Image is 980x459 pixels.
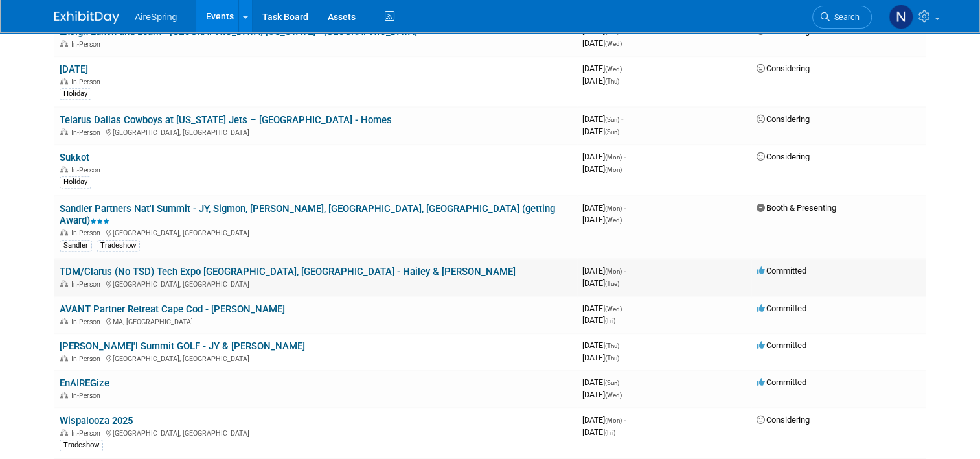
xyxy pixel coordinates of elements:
[582,64,626,73] span: [DATE]
[54,11,119,24] img: ExhibitDay
[582,114,623,124] span: [DATE]
[582,303,626,313] span: [DATE]
[71,166,104,174] span: In-Person
[757,340,806,350] span: Committed
[757,266,806,276] span: Committed
[71,128,104,137] span: In-Person
[830,12,860,22] span: Search
[582,415,626,425] span: [DATE]
[605,78,619,85] span: (Thu)
[60,377,109,389] a: EnAIREGize
[71,280,104,288] span: In-Person
[582,340,623,350] span: [DATE]
[60,166,68,172] img: In-Person Event
[60,280,68,287] img: In-Person Event
[621,340,623,350] span: -
[605,65,622,73] span: (Wed)
[889,5,913,29] img: Natalie Pyron
[624,303,626,313] span: -
[582,76,619,86] span: [DATE]
[624,152,626,161] span: -
[624,203,626,213] span: -
[135,12,177,22] span: AireSpring
[582,390,622,399] span: [DATE]
[71,318,104,326] span: In-Person
[582,266,626,276] span: [DATE]
[605,205,622,212] span: (Mon)
[60,318,68,324] img: In-Person Event
[60,88,91,100] div: Holiday
[582,38,622,48] span: [DATE]
[60,240,92,252] div: Sandler
[71,355,104,363] span: In-Person
[757,415,810,425] span: Considering
[757,377,806,387] span: Committed
[605,116,619,123] span: (Sun)
[60,126,572,137] div: [GEOGRAPHIC_DATA], [GEOGRAPHIC_DATA]
[60,355,68,361] img: In-Person Event
[60,203,555,227] a: Sandler Partners Nat'l Summit - JY, Sigmon, [PERSON_NAME], [GEOGRAPHIC_DATA], [GEOGRAPHIC_DATA] (...
[60,415,133,427] a: Wispalooza 2025
[60,176,91,188] div: Holiday
[71,229,104,237] span: In-Person
[582,215,622,224] span: [DATE]
[71,429,104,438] span: In-Person
[605,417,622,424] span: (Mon)
[605,154,622,161] span: (Mon)
[582,377,623,387] span: [DATE]
[605,392,622,399] span: (Wed)
[605,166,622,173] span: (Mon)
[757,152,810,161] span: Considering
[582,427,615,437] span: [DATE]
[60,392,68,398] img: In-Person Event
[60,40,68,47] img: In-Person Event
[621,114,623,124] span: -
[60,303,285,315] a: AVANT Partner Retreat Cape Cod - [PERSON_NAME]
[60,78,68,84] img: In-Person Event
[60,316,572,326] div: MA, [GEOGRAPHIC_DATA]
[582,152,626,161] span: [DATE]
[60,353,572,363] div: [GEOGRAPHIC_DATA], [GEOGRAPHIC_DATA]
[71,392,104,400] span: In-Person
[582,278,619,288] span: [DATE]
[605,342,619,349] span: (Thu)
[582,353,619,362] span: [DATE]
[605,379,619,386] span: (Sun)
[605,217,622,224] span: (Wed)
[60,128,68,135] img: In-Person Event
[582,315,615,325] span: [DATE]
[757,303,806,313] span: Committed
[605,268,622,275] span: (Mon)
[605,429,615,436] span: (Fri)
[60,440,103,451] div: Tradeshow
[624,266,626,276] span: -
[605,355,619,362] span: (Thu)
[60,227,572,237] div: [GEOGRAPHIC_DATA], [GEOGRAPHIC_DATA]
[812,6,872,29] a: Search
[757,203,836,213] span: Booth & Presenting
[60,229,68,235] img: In-Person Event
[60,114,392,126] a: Telarus Dallas Cowboys at [US_STATE] Jets – [GEOGRAPHIC_DATA] - Homes
[605,40,622,47] span: (Wed)
[60,278,572,288] div: [GEOGRAPHIC_DATA], [GEOGRAPHIC_DATA]
[605,128,619,135] span: (Sun)
[582,203,626,213] span: [DATE]
[624,64,626,73] span: -
[582,164,622,174] span: [DATE]
[60,427,572,438] div: [GEOGRAPHIC_DATA], [GEOGRAPHIC_DATA]
[60,429,68,436] img: In-Person Event
[60,64,88,75] a: [DATE]
[60,152,89,163] a: Sukkot
[605,317,615,324] span: (Fri)
[621,377,623,387] span: -
[97,240,140,252] div: Tradeshow
[71,40,104,49] span: In-Person
[757,114,810,124] span: Considering
[605,280,619,287] span: (Tue)
[582,126,619,136] span: [DATE]
[60,340,305,352] a: [PERSON_NAME]'l Summit GOLF - JY & [PERSON_NAME]
[605,305,622,312] span: (Wed)
[624,415,626,425] span: -
[60,266,516,277] a: TDM/Clarus (No TSD) Tech Expo [GEOGRAPHIC_DATA], [GEOGRAPHIC_DATA] - Hailey & [PERSON_NAME]
[757,64,810,73] span: Considering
